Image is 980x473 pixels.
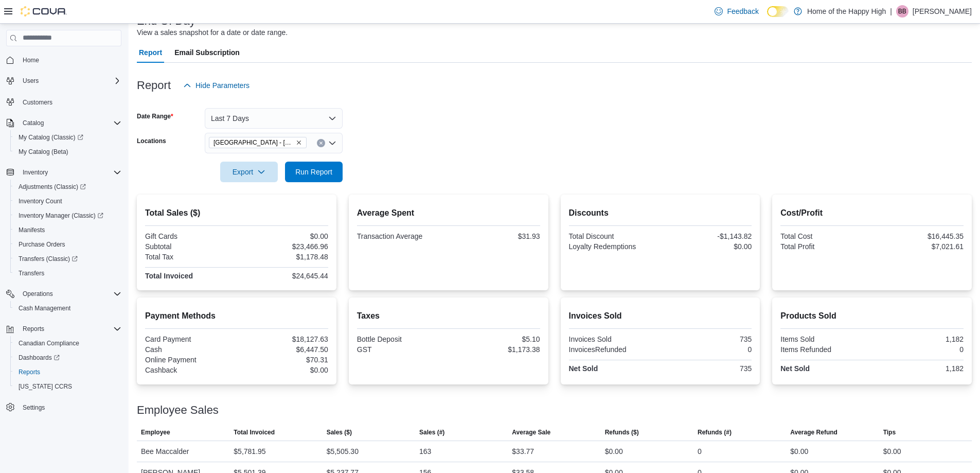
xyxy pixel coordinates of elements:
span: Refunds (#) [698,428,732,436]
span: Settings [19,401,121,414]
div: 0 [874,345,964,354]
div: GST [357,345,447,354]
a: Transfers [14,267,48,279]
a: Feedback [710,1,762,22]
span: Cash Management [14,302,121,314]
strong: Net Sold [780,364,810,373]
span: Home [23,56,39,64]
div: Total Cost [780,232,870,240]
a: Transfers (Classic) [10,252,126,266]
span: Reports [23,325,44,333]
button: Catalog [19,117,48,129]
span: Dashboards [19,354,60,362]
span: Canadian Compliance [14,337,121,349]
span: Reports [19,323,121,335]
span: Export [226,162,272,182]
div: InvoicesRefunded [569,345,658,354]
div: 163 [419,445,431,458]
span: Inventory Manager (Classic) [14,209,121,222]
div: $5.10 [451,335,540,343]
span: Customers [19,95,121,108]
a: Inventory Manager (Classic) [10,208,126,223]
span: Reports [14,366,121,378]
div: 1,182 [874,364,964,373]
span: Washington CCRS [14,380,121,393]
div: $0.00 [605,445,623,458]
div: Total Profit [780,242,870,251]
button: Reports [10,365,126,379]
button: [US_STATE] CCRS [10,379,126,394]
a: Customers [19,96,57,109]
a: Dashboards [14,352,64,364]
div: $33.77 [512,445,534,458]
span: Adjustments (Classic) [14,181,121,193]
h2: Cost/Profit [780,207,964,219]
button: Settings [2,400,126,415]
div: 0 [662,345,752,354]
button: Cash Management [10,301,126,316]
button: Export [220,162,278,182]
nav: Complex example [6,48,121,442]
span: Sales ($) [327,428,352,436]
span: BB [898,5,906,17]
a: Canadian Compliance [14,337,83,349]
button: Transfers [10,266,126,281]
img: Cova [21,6,67,16]
label: Date Range [137,112,173,120]
a: [US_STATE] CCRS [14,380,76,393]
div: View a sales snapshot for a date or date range. [137,27,288,38]
div: $16,445.35 [874,232,964,240]
button: Users [2,74,126,88]
span: Manifests [19,226,45,234]
button: Last 7 Days [205,108,343,129]
span: Dashboards [14,352,121,364]
span: Catalog [23,119,44,127]
span: Inventory Count [14,195,121,207]
a: My Catalog (Classic) [10,130,126,145]
div: Cashback [145,366,235,374]
h2: Taxes [357,310,540,322]
p: [PERSON_NAME] [913,5,972,17]
span: Catalog [19,117,121,129]
span: Transfers (Classic) [14,253,121,265]
span: Average Sale [512,428,550,436]
button: Purchase Orders [10,237,126,252]
span: [US_STATE] CCRS [19,382,72,391]
a: Purchase Orders [14,238,69,251]
span: Hide Parameters [195,80,250,91]
div: $7,021.61 [874,242,964,251]
div: $0.00 [883,445,901,458]
a: Transfers (Classic) [14,253,82,265]
span: Edmonton - Delton Center - Pop's Cannabis [209,137,307,148]
div: Invoices Sold [569,335,658,343]
div: Brianna Burton [896,5,908,17]
p: | [890,5,892,17]
a: Reports [14,366,44,378]
button: Open list of options [328,139,336,147]
button: Manifests [10,223,126,237]
span: Tips [883,428,896,436]
span: My Catalog (Classic) [19,133,83,142]
a: Adjustments (Classic) [10,180,126,194]
span: Purchase Orders [19,240,65,249]
div: Loyalty Redemptions [569,242,658,251]
div: Gift Cards [145,232,235,240]
button: Clear input [317,139,325,147]
span: Transfers (Classic) [19,255,78,263]
a: My Catalog (Classic) [14,131,87,144]
h2: Products Sold [780,310,964,322]
button: Reports [2,322,126,336]
span: Users [23,77,39,85]
div: $23,466.96 [239,242,328,251]
div: $5,505.30 [327,445,359,458]
span: My Catalog (Beta) [14,146,121,158]
button: Run Report [285,162,343,182]
div: $1,178.48 [239,253,328,261]
div: 735 [662,335,752,343]
div: $6,447.50 [239,345,328,354]
p: Home of the Happy High [807,5,886,17]
span: Cash Management [19,304,70,312]
a: Cash Management [14,302,75,314]
div: 735 [662,364,752,373]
